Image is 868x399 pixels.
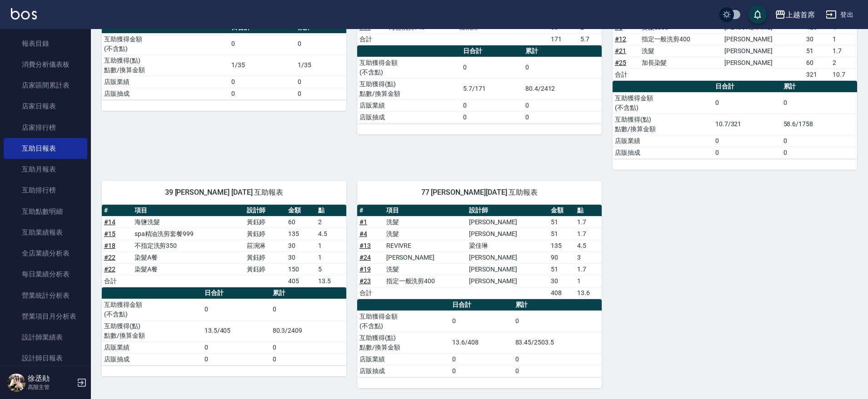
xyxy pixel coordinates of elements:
td: 黃鈺婷 [244,216,286,228]
td: 3 [575,251,602,263]
td: 0 [295,88,346,99]
th: 項目 [384,205,467,217]
button: 上越首席 [771,5,818,24]
td: 58.6/1758 [781,113,857,135]
a: 設計師日報表 [4,348,87,369]
a: 互助業績報表 [4,222,87,243]
td: 10.7 [830,69,857,80]
table: a dense table [613,81,857,159]
td: 1.7 [575,263,602,275]
th: 金額 [286,205,316,217]
td: 0 [270,341,346,353]
td: 60 [804,57,831,69]
div: 上越首席 [786,9,815,20]
a: #6 [615,24,623,31]
td: 店販業績 [357,353,450,365]
button: save [748,5,767,24]
td: 0 [450,353,513,365]
a: 每日業績分析表 [4,264,87,285]
td: 0 [229,33,295,54]
td: 0 [295,33,346,54]
a: #24 [359,254,371,261]
a: #19 [359,266,371,273]
td: 互助獲得金額 (不含點) [357,57,461,78]
a: 營業項目月分析表 [4,306,87,327]
td: 店販業績 [357,99,461,111]
td: 0 [461,99,523,111]
th: 點 [316,205,346,217]
td: spa精油洗剪套餐999 [132,228,244,240]
td: 店販業績 [102,341,202,353]
td: 合計 [357,287,384,299]
button: 登出 [822,6,857,23]
td: [PERSON_NAME] [384,251,467,263]
td: 10.7/321 [713,113,781,135]
table: a dense table [357,205,602,299]
a: 設計師業績表 [4,327,87,348]
td: [PERSON_NAME] [467,216,549,228]
table: a dense table [357,45,602,123]
a: 店家區間累計表 [4,75,87,96]
table: a dense table [102,205,346,287]
td: [PERSON_NAME] [722,57,804,69]
td: 0 [523,57,602,78]
td: 1 [830,33,857,45]
td: [PERSON_NAME] [467,263,549,275]
td: 互助獲得金額 (不含點) [357,310,450,332]
td: 0 [713,92,781,113]
td: 0 [713,147,781,158]
td: 1 [316,251,346,263]
td: 1 [316,240,346,251]
a: 互助月報表 [4,159,87,180]
td: 90 [549,251,575,263]
td: [PERSON_NAME] [467,251,549,263]
td: 梁佳琳 [467,240,549,251]
td: 171 [549,33,578,45]
a: 營業統計分析表 [4,285,87,306]
td: 1.7 [830,45,857,57]
td: 5.7/171 [461,78,523,99]
td: 互助獲得(點) 點數/換算金額 [102,320,202,341]
td: 店販抽成 [357,365,450,377]
td: 405 [286,275,316,287]
td: 互助獲得金額 (不含點) [102,33,229,54]
td: [PERSON_NAME] [722,33,804,45]
td: 加長染髮 [639,57,722,69]
td: 黃鈺婷 [244,263,286,275]
img: Person [7,374,25,392]
td: 80.3/2409 [270,320,346,341]
td: 0 [202,299,270,320]
th: 設計師 [467,205,549,217]
td: REVIVRE [384,240,467,251]
th: 日合計 [713,81,781,93]
td: 30 [549,275,575,287]
td: 洗髮 [384,228,467,240]
th: 項目 [132,205,244,217]
td: 合計 [102,275,132,287]
a: 報表目錄 [4,33,87,54]
td: 0 [229,88,295,99]
td: 13.5/405 [202,320,270,341]
td: 0 [781,147,857,158]
td: 互助獲得(點) 點數/換算金額 [613,113,713,135]
td: 0 [513,353,602,365]
td: 合計 [613,69,639,80]
td: 408 [549,287,575,299]
td: 店販抽成 [102,88,229,99]
a: #14 [104,218,115,226]
th: 日合計 [450,299,513,311]
a: #25 [615,59,626,66]
td: 0 [450,310,513,332]
a: 店家日報表 [4,96,87,117]
td: 染髮A餐 [132,251,244,263]
a: #21 [615,47,626,54]
td: 黃鈺婷 [244,228,286,240]
table: a dense table [102,287,346,365]
td: 60 [286,216,316,228]
td: 1.7 [575,216,602,228]
th: 日合計 [461,45,523,57]
th: 設計師 [244,205,286,217]
td: 13.6/408 [450,332,513,353]
td: 洗髮 [384,216,467,228]
td: 0 [202,341,270,353]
